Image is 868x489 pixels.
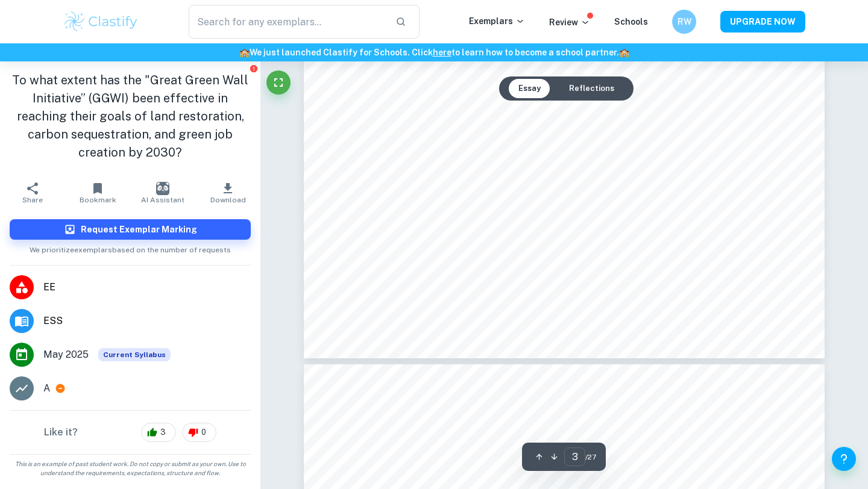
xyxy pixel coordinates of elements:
[130,176,195,210] button: AI Assistant
[154,426,172,438] span: 3
[63,10,139,34] img: Clastify logo
[30,240,231,255] span: We prioritize exemplars based on the number of requests
[80,196,116,204] span: Bookmark
[43,381,50,396] p: A
[210,196,246,204] span: Download
[619,48,629,57] span: 🏫
[559,79,624,98] button: Reflections
[156,182,169,195] img: AI Assistant
[141,196,184,204] span: AI Assistant
[266,70,291,95] button: Fullscreen
[141,423,176,442] div: 3
[10,71,251,161] h1: To what extent has the "Great Green Wall Initiative” (GGWI) been effective in reaching their goal...
[585,452,596,463] span: / 27
[5,459,256,478] span: This is an example of past student work. Do not copy or submit as your own. Use to understand the...
[509,79,550,98] button: Essay
[195,176,260,210] button: Download
[44,425,78,440] h6: Like it?
[239,48,250,57] span: 🏫
[189,5,386,39] input: Search for any exemplars...
[672,10,696,34] button: RW
[2,46,866,59] h6: We just launched Clastify for Schools. Click to learn how to become a school partner.
[614,17,648,26] a: Schools
[81,223,197,236] h6: Request Exemplar Marking
[832,447,856,471] button: Help and Feedback
[249,64,258,73] button: Report issue
[433,48,451,57] a: here
[182,423,216,442] div: 0
[98,348,171,361] div: This exemplar is based on the current syllabus. Feel free to refer to it for inspiration/ideas wh...
[195,426,213,438] span: 0
[43,314,251,328] span: ESS
[43,347,89,362] span: May 2025
[720,11,805,33] button: UPGRADE NOW
[10,219,251,240] button: Request Exemplar Marking
[678,15,691,28] h6: RW
[43,280,251,294] span: EE
[22,196,43,204] span: Share
[98,348,171,361] span: Current Syllabus
[549,16,590,29] p: Review
[469,14,525,28] p: Exemplars
[65,176,130,210] button: Bookmark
